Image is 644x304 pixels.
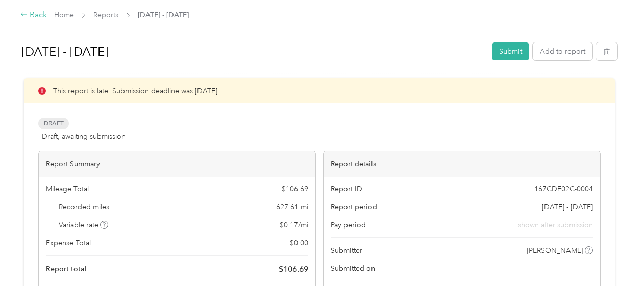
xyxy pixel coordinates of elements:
[331,220,366,230] span: Pay period
[46,184,89,194] span: Mileage Total
[290,237,308,248] span: $ 0.00
[59,220,109,230] span: Variable rate
[492,42,529,60] button: Submit
[59,202,109,212] span: Recorded miles
[46,237,91,248] span: Expense Total
[54,11,74,19] a: Home
[20,9,47,21] div: Back
[280,220,308,230] span: $ 0.17 / mi
[542,202,593,212] span: [DATE] - [DATE]
[331,263,375,274] span: Submitted on
[38,118,69,129] span: Draft
[279,263,308,275] span: $ 106.69
[46,264,87,274] span: Report total
[24,78,615,103] div: This report is late. Submission deadline was [DATE]
[533,42,592,60] button: Add to report
[331,184,362,194] span: Report ID
[282,184,308,194] span: $ 106.69
[138,10,189,20] span: [DATE] - [DATE]
[42,131,126,142] span: Draft, awaiting submission
[21,39,485,64] h1: Aug 1 - 31, 2025
[39,151,315,177] div: Report Summary
[324,151,600,177] div: Report details
[534,184,593,194] span: 167CDE02C-0004
[518,220,593,230] span: shown after submission
[331,245,362,256] span: Submitter
[93,11,118,19] a: Reports
[527,245,583,256] span: [PERSON_NAME]
[331,202,377,212] span: Report period
[276,202,308,212] span: 627.61 mi
[587,247,644,304] iframe: Everlance-gr Chat Button Frame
